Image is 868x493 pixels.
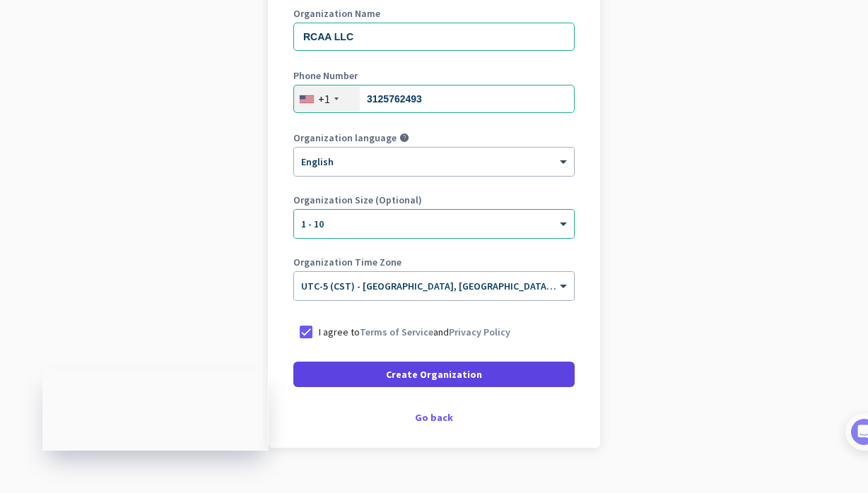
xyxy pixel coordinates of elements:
[449,326,510,338] a: Privacy Policy
[293,23,575,51] input: What is the name of your organization?
[293,195,575,205] label: Organization Size (Optional)
[42,369,269,451] iframe: Insightful Status
[293,257,575,267] label: Organization Time Zone
[360,326,433,338] a: Terms of Service
[318,92,330,106] div: +1
[319,325,510,339] p: I agree to and
[293,71,575,81] label: Phone Number
[293,362,575,387] button: Create Organization
[293,412,575,422] div: Go back
[293,8,575,18] label: Organization Name
[293,85,575,113] input: 201-555-0123
[386,367,482,381] span: Create Organization
[399,133,409,143] i: help
[293,133,397,143] label: Organization language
